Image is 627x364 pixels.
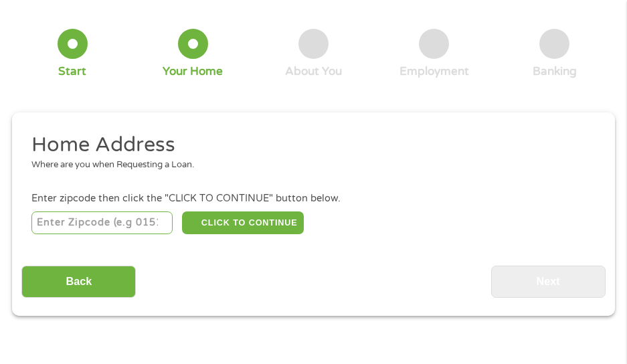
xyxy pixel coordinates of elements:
div: About You [285,64,342,79]
div: Where are you when Requesting a Loan. [31,159,586,172]
h2: Home Address [31,132,586,159]
button: CLICK TO CONTINUE [182,211,304,234]
div: Start [58,64,86,79]
div: Employment [399,64,469,79]
div: Banking [533,64,577,79]
div: Your Home [163,64,223,79]
div: Enter zipcode then click the "CLICK TO CONTINUE" button below. [31,191,596,206]
input: Enter Zipcode (e.g 01510) [31,211,173,234]
input: Next [491,266,606,298]
input: Back [21,266,136,298]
